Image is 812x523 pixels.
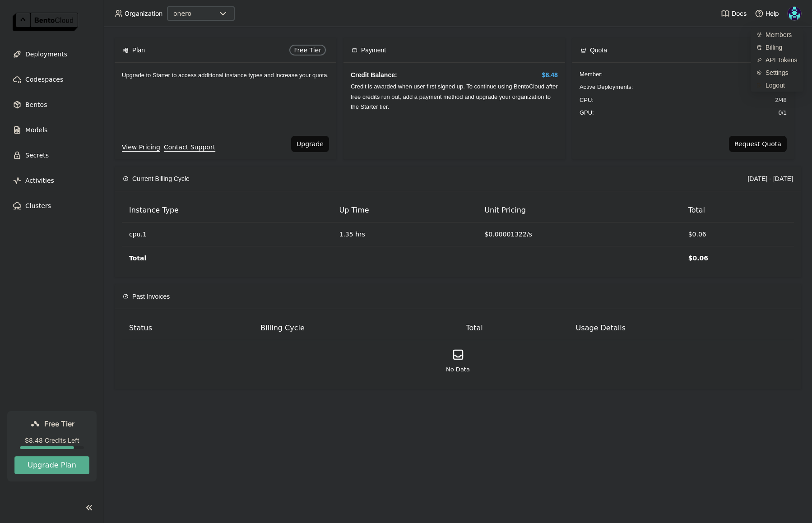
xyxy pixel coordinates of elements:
span: CPU: [580,96,594,105]
a: Codespaces [7,70,97,88]
th: Total [459,316,568,340]
span: Credit is awarded when user first signed up. To continue using BentoCloud after free credits run ... [351,83,558,110]
span: Past Invoices [132,292,170,301]
span: Codespaces [25,74,63,85]
span: Upgrade to Starter to access additional instance types and increase your quota. [122,72,329,79]
span: Active Deployments : [580,83,633,92]
span: Help [766,9,779,18]
input: Selected onero. [192,9,193,19]
div: Logout [751,79,803,92]
td: 1.35 hrs [332,222,478,246]
span: Payment [361,45,386,55]
a: Contact Support [164,142,215,152]
strong: Total [129,255,146,262]
span: Current Billing Cycle [132,174,190,184]
img: logo [13,13,78,31]
span: Billing [766,43,782,51]
a: Models [7,121,97,139]
button: Upgrade [291,136,329,152]
th: Unit Pricing [477,199,681,222]
td: $0.06 [681,222,794,246]
div: [DATE] - [DATE] [747,174,793,184]
span: Members [766,31,792,39]
span: Clusters [25,200,51,211]
a: Billing [751,41,803,54]
span: Logout [766,81,785,89]
th: Up Time [332,199,478,222]
span: 0 / 1 [779,108,787,117]
a: Docs [721,9,747,18]
th: Status [122,316,253,340]
th: Total [681,199,794,222]
span: Deployments [25,49,67,60]
td: cpu.1 [122,222,332,246]
div: $8.48 Credits Left [14,436,89,444]
span: Models [25,125,47,135]
span: Free Tier [44,419,74,428]
a: Free Tier$8.48 Credits LeftUpgrade Plan [7,411,97,481]
th: Usage Details [569,316,794,340]
a: Settings [751,66,803,79]
a: Members [751,28,803,41]
img: Darko Petrovic [788,7,801,20]
span: Secrets [25,150,49,161]
span: Organization [125,9,162,18]
span: Quota [590,45,607,55]
span: Bentos [25,99,47,110]
a: Activities [7,171,97,190]
button: Request Quota [729,136,787,152]
th: Billing Cycle [253,316,459,340]
span: 2 / 48 [775,96,786,105]
span: $8.48 [542,70,558,80]
td: $0.00001322/s [477,222,681,246]
a: View Pricing [122,142,160,152]
a: Secrets [7,146,97,164]
a: Bentos [7,96,97,114]
h4: Credit Balance: [351,70,558,80]
a: Deployments [7,45,97,63]
span: Settings [766,69,789,77]
span: Free Tier [294,46,321,54]
span: Docs [732,9,747,18]
span: Plan [132,45,145,55]
th: Instance Type [122,199,332,222]
div: onero [173,9,191,18]
span: API Tokens [766,56,798,64]
strong: $0.06 [688,255,708,262]
div: Help [755,9,779,18]
span: No Data [446,365,470,374]
span: Activities [25,175,54,186]
span: Member : [580,70,603,79]
span: GPU: [580,108,594,117]
a: Clusters [7,197,97,215]
a: API Tokens [751,54,803,66]
button: Upgrade Plan [14,456,89,474]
